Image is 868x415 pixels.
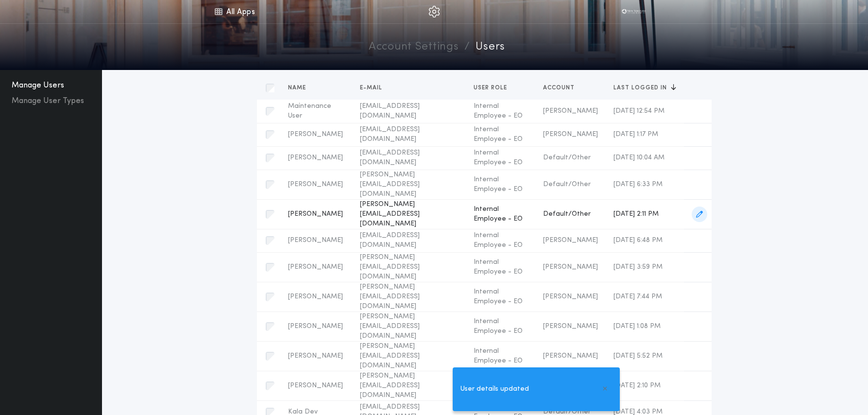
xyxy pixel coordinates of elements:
span: [PERSON_NAME][EMAIL_ADDRESS][DOMAIN_NAME] [360,253,458,282]
span: [DATE] 12:54 PM [613,106,676,116]
span: [PERSON_NAME] [288,180,344,190]
span: User Role [474,85,511,91]
span: Internal Employee - EO [474,231,528,250]
span: [DATE] 5:52 PM [613,351,676,361]
span: User details updated [460,384,529,395]
span: [PERSON_NAME] [288,236,344,245]
span: [PERSON_NAME] [543,322,598,331]
span: [PERSON_NAME] [288,153,344,163]
span: [EMAIL_ADDRESS][DOMAIN_NAME] [360,148,458,168]
span: Maintenance User [288,102,344,121]
span: [PERSON_NAME][EMAIL_ADDRESS][DOMAIN_NAME] [360,200,458,229]
img: vs-icon [619,7,648,17]
span: [PERSON_NAME][EMAIL_ADDRESS][DOMAIN_NAME] [360,282,458,311]
span: Default/Other [543,209,598,219]
span: Account [543,85,579,91]
span: E-mail [360,85,386,91]
span: [PERSON_NAME] [543,262,598,272]
button: Manage User Types [8,93,88,109]
span: [DATE] 6:33 PM [613,180,676,190]
span: [EMAIL_ADDRESS][DOMAIN_NAME] [360,125,458,144]
span: [DATE] 2:11 PM [613,209,676,219]
span: Internal Employee - EO [474,346,528,366]
span: [PERSON_NAME][EMAIL_ADDRESS][DOMAIN_NAME] [360,312,458,341]
span: [PERSON_NAME] [288,130,344,139]
span: Default/Other [543,180,598,190]
span: [PERSON_NAME] [543,236,598,245]
span: [PERSON_NAME] [288,322,344,331]
span: [EMAIL_ADDRESS][DOMAIN_NAME] [360,231,458,250]
button: Manage Users [8,78,68,93]
span: [DATE] 7:44 PM [613,292,676,302]
span: Internal Employee - EO [474,317,528,336]
span: [PERSON_NAME] [543,130,598,139]
span: Name [288,85,310,91]
a: users [476,39,505,56]
span: [EMAIL_ADDRESS][DOMAIN_NAME] [360,102,458,121]
a: Account Settings [369,39,459,56]
span: [DATE] 6:48 PM [613,236,676,245]
span: [PERSON_NAME] [543,292,598,302]
span: [PERSON_NAME] [543,106,598,116]
span: [PERSON_NAME] [288,351,344,361]
span: [PERSON_NAME] [288,209,344,219]
span: [PERSON_NAME] [288,292,344,302]
span: [DATE] 3:59 PM [613,262,676,272]
span: Internal Employee - EO [474,148,528,168]
span: Internal Employee - EO [474,287,528,307]
span: Internal Employee - EO [474,258,528,277]
span: [DATE] 1:17 PM [613,130,676,139]
span: Internal Employee - EO [474,102,528,121]
img: img [428,6,440,17]
span: Internal Employee - EO [474,175,528,194]
span: Internal Employee - EO [474,125,528,144]
span: [DATE] 10:04 AM [613,153,676,163]
span: [DATE] 1:08 PM [613,322,676,331]
span: Default/Other [543,153,598,163]
span: Last Logged In [613,85,671,91]
span: Internal Employee - EO [474,205,528,224]
p: / [464,39,470,56]
span: [PERSON_NAME][EMAIL_ADDRESS][DOMAIN_NAME] [360,342,458,371]
span: [PERSON_NAME] [543,351,598,361]
span: [PERSON_NAME][EMAIL_ADDRESS][DOMAIN_NAME] [360,170,458,199]
span: [PERSON_NAME] [288,262,344,272]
